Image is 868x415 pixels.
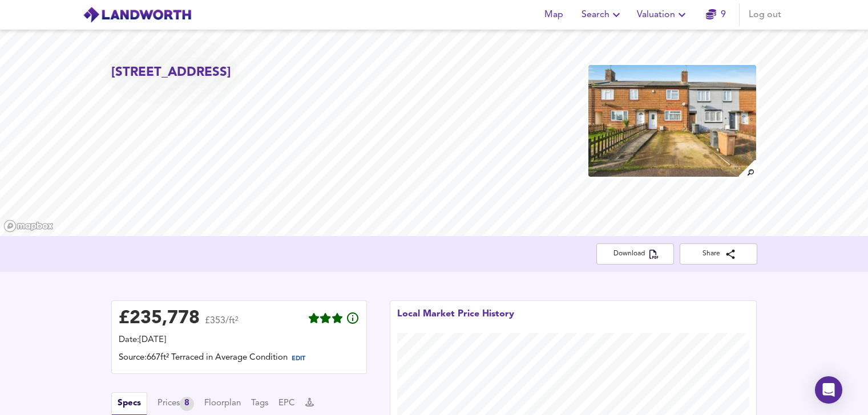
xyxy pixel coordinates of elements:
span: Valuation [637,7,689,23]
button: Prices8 [158,397,194,411]
button: Download [596,243,674,265]
button: Search [577,3,628,26]
div: Local Market Price History [397,308,514,333]
span: Map [540,7,568,23]
button: EPC [278,397,295,410]
div: Open Intercom Messenger [815,376,842,404]
div: Date: [DATE] [119,334,360,347]
button: Floorplan [204,397,241,410]
button: Log out [744,3,786,26]
span: Log out [749,7,781,23]
span: £353/ft² [205,316,239,333]
div: £ 235,778 [119,310,200,327]
div: Source: 667ft² Terraced in Average Condition [119,352,360,367]
span: Download [605,248,665,260]
button: Share [680,243,757,265]
a: Mapbox homepage [3,219,54,233]
button: Valuation [632,3,693,26]
div: 8 [180,397,194,411]
span: Search [582,7,623,23]
a: 9 [706,7,726,23]
button: Map [536,3,572,26]
div: Prices [158,397,194,411]
img: logo [83,6,192,23]
h2: [STREET_ADDRESS] [111,64,231,82]
button: Tags [251,397,268,410]
img: search [737,158,757,178]
button: 9 [698,3,734,26]
span: Share [689,248,748,260]
span: EDIT [292,356,305,362]
img: property [587,64,757,178]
